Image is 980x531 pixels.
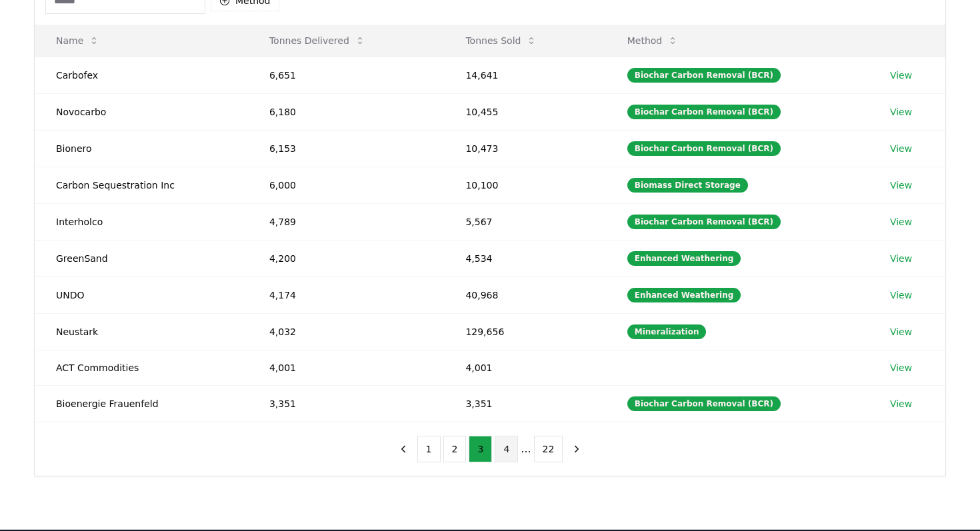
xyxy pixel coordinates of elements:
[35,93,248,130] td: Novocarbo
[248,130,444,167] td: 6,153
[248,240,444,276] td: 4,200
[617,27,689,54] button: Method
[444,350,605,385] td: 4,001
[35,240,248,276] td: GreenSand
[890,142,912,155] a: View
[444,385,605,422] td: 3,351
[890,288,912,302] a: View
[45,27,110,54] button: Name
[35,385,248,422] td: Bioenergie Frauenfeld
[248,276,444,313] td: 4,174
[248,350,444,385] td: 4,001
[392,436,415,462] button: previous page
[627,324,707,339] div: Mineralization
[444,167,605,203] td: 10,100
[444,93,605,130] td: 10,455
[35,57,248,93] td: Carbofex
[890,397,912,410] a: View
[627,68,781,83] div: Biochar Carbon Removal (BCR)
[890,325,912,338] a: View
[455,27,547,54] button: Tonnes Sold
[495,436,518,462] button: 4
[627,141,781,156] div: Biochar Carbon Removal (BCR)
[444,203,605,240] td: 5,567
[890,69,912,82] a: View
[248,385,444,422] td: 3,351
[248,313,444,350] td: 4,032
[248,167,444,203] td: 6,000
[890,179,912,192] a: View
[35,350,248,385] td: ACT Commodities
[248,57,444,93] td: 6,651
[890,215,912,229] a: View
[417,436,441,462] button: 1
[627,178,748,193] div: Biomass Direct Storage
[35,276,248,313] td: UNDO
[443,436,467,462] button: 2
[521,441,531,457] li: ...
[627,288,741,302] div: Enhanced Weathering
[35,167,248,203] td: Carbon Sequestration Inc
[444,130,605,167] td: 10,473
[35,313,248,350] td: Neustark
[627,215,781,229] div: Biochar Carbon Removal (BCR)
[248,93,444,130] td: 6,180
[627,396,781,411] div: Biochar Carbon Removal (BCR)
[259,27,376,54] button: Tonnes Delivered
[627,105,781,119] div: Biochar Carbon Removal (BCR)
[444,313,605,350] td: 129,656
[627,251,741,266] div: Enhanced Weathering
[534,436,563,462] button: 22
[444,276,605,313] td: 40,968
[444,240,605,276] td: 4,534
[35,203,248,240] td: Interholco
[890,252,912,265] a: View
[248,203,444,240] td: 4,789
[35,130,248,167] td: Bionero
[565,436,588,462] button: next page
[890,361,912,374] a: View
[469,436,492,462] button: 3
[444,57,605,93] td: 14,641
[890,105,912,119] a: View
